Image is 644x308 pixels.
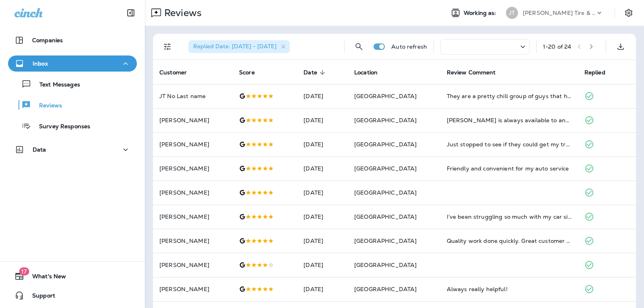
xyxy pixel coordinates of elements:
[523,10,595,16] p: [PERSON_NAME] Tire & Auto
[159,165,226,172] p: [PERSON_NAME]
[31,123,90,131] p: Survey Responses
[31,81,80,89] p: Text Messages
[33,60,48,67] p: Inbox
[297,132,348,156] td: [DATE]
[159,69,197,76] span: Customer
[297,253,348,277] td: [DATE]
[447,164,572,172] div: Friendly and convenient for my auto service
[188,40,290,53] div: Replied Date: [DATE] - [DATE]
[354,237,417,244] span: [GEOGRAPHIC_DATA]
[159,238,226,244] p: [PERSON_NAME]
[391,43,427,50] p: Auto refresh
[8,142,137,158] button: Data
[464,10,498,16] span: Working as:
[159,286,226,292] p: [PERSON_NAME]
[447,237,572,245] div: Quality work done quickly. Great customer service and communication throughout the repair process.
[120,5,142,21] button: Collapse Sidebar
[8,268,137,284] button: 17What's New
[159,214,226,220] p: [PERSON_NAME]
[543,43,571,50] div: 1 - 20 of 24
[31,102,62,110] p: Reviews
[239,69,255,76] span: Score
[351,39,367,55] button: Search Reviews
[8,32,137,48] button: Companies
[447,213,572,221] div: I’ve been struggling so much with my car since other tire shop change mi tires, after two visits ...
[159,117,226,123] p: [PERSON_NAME]
[239,69,265,76] span: Score
[161,7,202,19] p: Reviews
[8,287,137,304] button: Support
[303,69,328,76] span: Date
[159,93,226,99] p: JT No Last name
[506,7,518,19] div: JT
[354,213,417,220] span: [GEOGRAPHIC_DATA]
[159,69,187,76] span: Customer
[297,277,348,301] td: [DATE]
[447,140,572,148] div: Just stopped to see if they could get my truck in for service…they could! Less than an hour later...
[297,108,348,132] td: [DATE]
[33,146,46,153] p: Data
[621,6,636,20] button: Settings
[24,292,55,302] span: Support
[24,273,66,283] span: What's New
[297,156,348,181] td: [DATE]
[303,69,317,76] span: Date
[447,285,572,293] div: Always really helpful!
[159,39,175,55] button: Filters
[354,189,417,196] span: [GEOGRAPHIC_DATA]
[297,181,348,205] td: [DATE]
[354,285,417,293] span: [GEOGRAPHIC_DATA]
[354,92,417,100] span: [GEOGRAPHIC_DATA]
[19,267,29,275] span: 17
[159,262,226,268] p: [PERSON_NAME]
[354,117,417,124] span: [GEOGRAPHIC_DATA]
[613,39,629,55] button: Export as CSV
[159,189,226,196] p: [PERSON_NAME]
[354,69,388,76] span: Location
[447,116,572,124] div: Preston is always available to answer my questions, is knowledgeable and dedicated to his custome...
[8,117,137,134] button: Survey Responses
[447,69,506,76] span: Review Comment
[584,69,616,76] span: Replied
[297,205,348,229] td: [DATE]
[193,43,277,50] span: Replied Date: [DATE] - [DATE]
[297,84,348,108] td: [DATE]
[8,55,137,72] button: Inbox
[8,97,137,113] button: Reviews
[354,165,417,172] span: [GEOGRAPHIC_DATA]
[32,37,63,43] p: Companies
[297,229,348,253] td: [DATE]
[159,141,226,148] p: [PERSON_NAME]
[584,69,605,76] span: Replied
[354,141,417,148] span: [GEOGRAPHIC_DATA]
[447,69,496,76] span: Review Comment
[447,92,572,100] div: They are a pretty chill group of guys that have always treated me fair. Thanks
[354,261,417,269] span: [GEOGRAPHIC_DATA]
[8,76,137,92] button: Text Messages
[354,69,378,76] span: Location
